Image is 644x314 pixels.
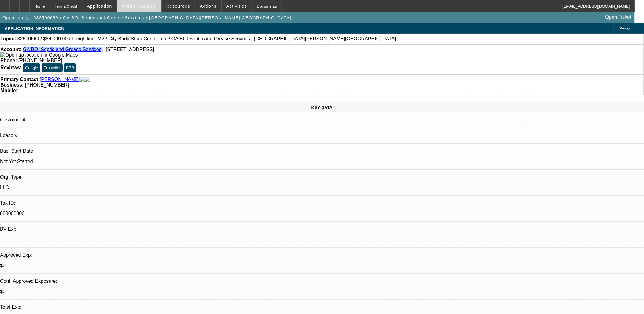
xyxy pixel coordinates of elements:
[162,0,195,12] button: Resources
[122,4,156,9] span: Credit Package
[23,63,40,72] button: Google
[40,77,80,82] a: [PERSON_NAME]
[85,77,90,82] img: linkedin-icon.png
[23,47,101,52] a: GA BOI Septic and Grease Services
[103,47,154,52] span: - [STREET_ADDRESS]
[25,82,69,88] span: [PHONE_NUMBER]
[0,77,40,82] strong: Primary Contact:
[2,15,291,20] span: Opportunity / 032500669 / GA BOI Septic and Grease Services / [GEOGRAPHIC_DATA][PERSON_NAME][GEOG...
[0,36,15,42] strong: Topic:
[18,58,62,63] span: [PHONE_NUMBER]
[0,47,21,52] strong: Account:
[42,63,62,72] button: Trustpilot
[0,88,17,93] strong: Mobile:
[117,0,161,12] button: Credit Package
[64,63,76,72] button: BBB
[226,4,247,9] span: Activities
[200,4,217,9] span: Actions
[620,27,631,30] span: Manage
[15,36,396,42] span: 032500669 / $84,000.00 / Freightliner M2 / City Body Shop Center Inc. / GA BOI Septic and Grease ...
[0,82,24,88] strong: Business:
[311,105,333,110] span: KEY DATA
[5,26,64,31] span: APPLICATION INFORMATION
[0,52,78,58] img: Open up location in Google Maps
[82,0,116,12] button: Application
[0,52,78,58] a: View Google Maps
[0,65,21,70] strong: Reviews:
[166,4,190,9] span: Resources
[80,77,85,82] img: facebook-icon.png
[87,4,112,9] span: Application
[0,58,17,63] strong: Phone:
[195,0,221,12] button: Actions
[603,12,634,22] a: Open Ticket
[222,0,252,12] button: Activities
